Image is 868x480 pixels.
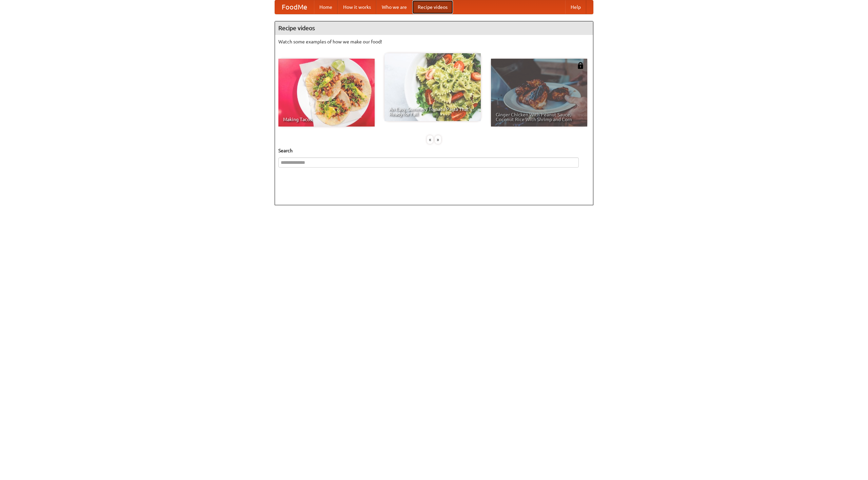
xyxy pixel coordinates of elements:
a: FoodMe [275,0,314,14]
a: How it works [338,0,376,14]
a: Making Tacos [278,59,375,127]
h5: Search [278,147,590,154]
span: Making Tacos [283,117,370,122]
div: » [435,135,441,144]
a: Recipe videos [412,0,453,14]
a: Home [314,0,338,14]
a: Help [565,0,586,14]
div: « [427,135,433,144]
h4: Recipe videos [275,21,593,35]
a: An Easy, Summery Tomato Pasta That's Ready for Fall [384,53,481,121]
a: Who we are [376,0,412,14]
span: An Easy, Summery Tomato Pasta That's Ready for Fall [389,107,476,116]
img: 483408.png [577,62,584,69]
p: Watch some examples of how we make our food! [278,38,590,45]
